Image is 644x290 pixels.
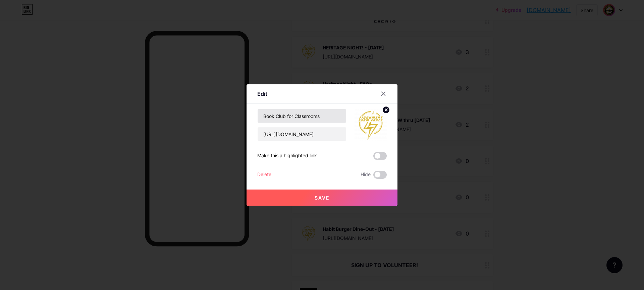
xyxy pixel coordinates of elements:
[257,152,317,160] div: Make this a highlighted link
[315,195,330,201] span: Save
[258,109,346,123] input: Title
[355,109,387,141] img: link_thumbnail
[257,90,267,98] div: Edit
[258,127,346,141] input: URL
[361,171,371,179] span: Hide
[247,190,397,206] button: Save
[257,171,271,179] div: Delete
